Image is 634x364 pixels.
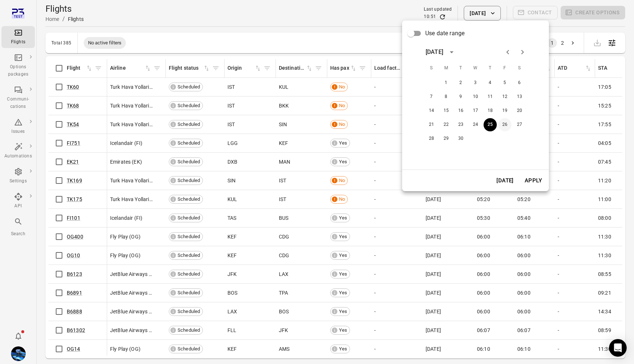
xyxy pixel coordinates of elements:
[469,61,482,76] span: Wednesday
[609,339,627,357] div: Open Intercom Messenger
[425,29,464,38] span: Use date range
[454,118,467,131] button: 23
[425,104,438,117] button: 14
[484,118,497,131] button: 25
[484,90,497,103] button: 11
[425,118,438,131] button: 21
[513,118,526,131] button: 27
[513,90,526,103] button: 13
[425,61,438,76] span: Sunday
[469,90,482,103] button: 10
[484,76,497,90] button: 4
[498,76,511,90] button: 5
[500,45,515,59] button: Previous month
[515,45,530,59] button: Next month
[498,90,511,103] button: 12
[440,90,453,103] button: 8
[492,173,518,188] button: [DATE]
[498,61,511,76] span: Friday
[425,90,438,103] button: 7
[426,48,443,57] div: [DATE]
[454,104,467,117] button: 16
[484,104,497,117] button: 18
[469,76,482,90] button: 3
[454,76,467,90] button: 2
[440,61,453,76] span: Monday
[425,132,438,145] button: 28
[454,132,467,145] button: 30
[440,104,453,117] button: 15
[440,118,453,131] button: 22
[440,132,453,145] button: 29
[445,46,458,58] button: calendar view is open, switch to year view
[513,104,526,117] button: 20
[454,90,467,103] button: 9
[498,104,511,117] button: 19
[454,61,467,76] span: Tuesday
[498,118,511,131] button: 26
[440,76,453,90] button: 1
[513,61,526,76] span: Saturday
[521,173,546,188] button: Apply
[484,61,497,76] span: Thursday
[469,118,482,131] button: 24
[469,104,482,117] button: 17
[513,76,526,90] button: 6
